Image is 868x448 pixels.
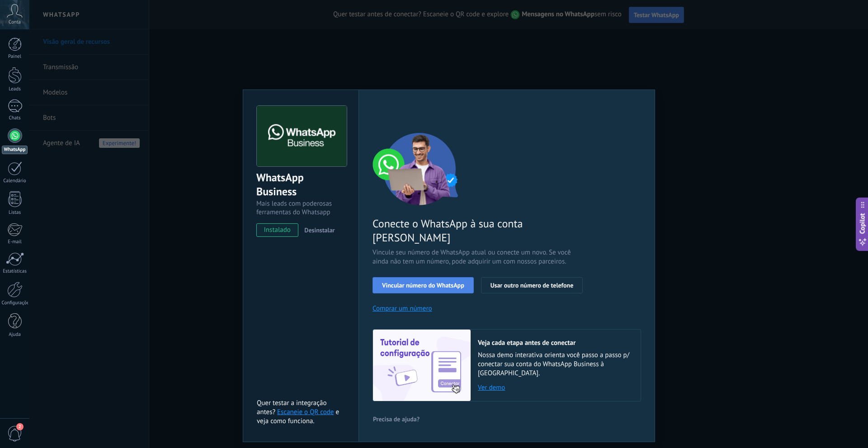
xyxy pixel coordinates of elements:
span: Vincular número do WhatsApp [382,282,464,288]
span: Desinstalar [304,226,335,234]
div: WhatsApp Business [256,170,345,199]
div: Chats [2,115,28,121]
div: Configurações [2,300,28,306]
div: Estatísticas [2,269,28,274]
button: Vincular número do WhatsApp [373,277,474,293]
span: Usar outro número de telefone [491,282,574,288]
img: connect number [373,133,467,205]
span: Conecte o WhatsApp à sua conta [PERSON_NAME] [373,217,588,245]
span: Copilot [858,213,867,234]
a: Ver demo [478,383,632,392]
div: Ajuda [2,332,28,338]
div: Mais leads com poderosas ferramentas do Whatsapp [256,199,345,217]
div: Listas [2,210,28,216]
div: Painel [2,54,28,60]
button: Comprar um número [373,304,432,313]
h2: Veja cada etapa antes de conectar [478,339,632,347]
div: E-mail [2,239,28,245]
button: Usar outro número de telefone [481,277,583,293]
span: 2 [16,423,24,430]
span: Quer testar a integração antes? [257,399,326,416]
img: logo_main.png [257,106,347,167]
span: Vincule seu número de WhatsApp atual ou conecte um novo. Se você ainda não tem um número, pode ad... [373,248,588,266]
button: Desinstalar [301,223,335,237]
a: Escaneie o QR code [277,408,334,416]
span: instalado [257,223,298,237]
span: Conta [9,19,21,25]
button: Precisa de ajuda? [373,412,420,426]
div: Calendário [2,178,28,184]
span: Precisa de ajuda? [373,416,420,422]
div: WhatsApp [2,146,28,154]
span: Nossa demo interativa orienta você passo a passo p/ conectar sua conta do WhatsApp Business à [GE... [478,351,632,378]
span: e veja como funciona. [257,408,339,425]
div: Leads [2,86,28,92]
